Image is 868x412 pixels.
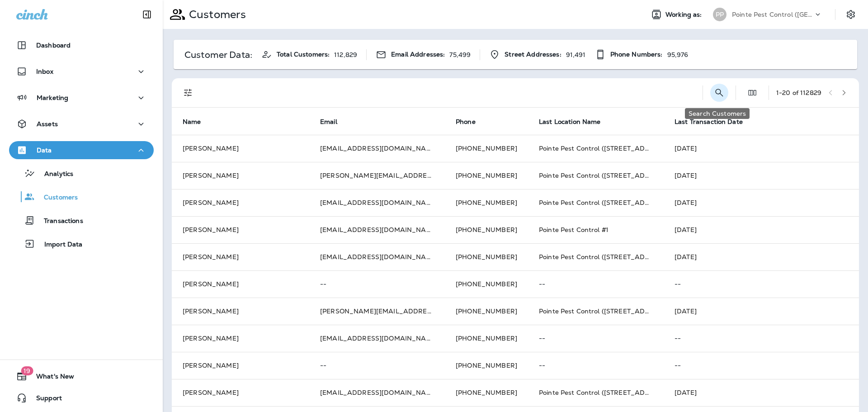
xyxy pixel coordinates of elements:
[36,42,71,49] p: Dashboard
[566,51,586,58] p: 91,491
[664,216,859,243] td: [DATE]
[445,162,528,189] td: [PHONE_NUMBER]
[743,84,761,102] button: Edit Fields
[449,51,471,58] p: 75,499
[320,118,349,126] span: Email
[9,211,154,230] button: Transactions
[445,243,528,270] td: [PHONE_NUMBER]
[675,118,743,126] span: Last Transaction Date
[184,51,252,58] p: Customer Data:
[665,11,704,19] span: Working as:
[21,366,33,375] span: 19
[445,352,528,379] td: [PHONE_NUMBER]
[183,118,213,126] span: Name
[320,280,434,288] p: --
[9,164,154,183] button: Analytics
[664,298,859,325] td: [DATE]
[675,118,755,126] span: Last Transaction Date
[539,199,729,207] span: Pointe Pest Control ([STREET_ADDRESS][PERSON_NAME] )
[539,280,653,288] p: --
[172,162,309,189] td: [PERSON_NAME]
[179,84,197,102] button: Filters
[445,189,528,216] td: [PHONE_NUMBER]
[675,335,848,342] p: --
[445,325,528,352] td: [PHONE_NUMBER]
[320,118,337,126] span: Email
[539,335,653,342] p: --
[539,144,729,152] span: Pointe Pest Control ([STREET_ADDRESS][PERSON_NAME] )
[685,108,750,119] div: Search Customers
[539,362,653,369] p: --
[445,379,528,406] td: [PHONE_NUMBER]
[309,216,445,243] td: [EMAIL_ADDRESS][DOMAIN_NAME]
[172,243,309,270] td: [PERSON_NAME]
[37,120,58,128] p: Assets
[37,94,68,101] p: Marketing
[776,89,821,96] div: 1 - 20 of 112829
[732,11,813,18] p: Pointe Pest Control ([GEOGRAPHIC_DATA])
[664,379,859,406] td: [DATE]
[35,170,73,179] p: Analytics
[843,6,859,23] button: Settings
[172,379,309,406] td: [PERSON_NAME]
[172,298,309,325] td: [PERSON_NAME]
[667,51,689,58] p: 95,976
[9,367,154,385] button: 19What's New
[539,171,729,180] span: Pointe Pest Control ([STREET_ADDRESS][PERSON_NAME] )
[172,189,309,216] td: [PERSON_NAME]
[713,8,726,21] div: PP
[36,68,53,75] p: Inbox
[9,115,154,133] button: Assets
[456,118,487,126] span: Phone
[539,118,613,126] span: Last Location Name
[172,325,309,352] td: [PERSON_NAME]
[309,243,445,270] td: [EMAIL_ADDRESS][DOMAIN_NAME]
[664,162,859,189] td: [DATE]
[37,147,52,154] p: Data
[9,62,154,81] button: Inbox
[334,51,357,58] p: 112,829
[172,216,309,243] td: [PERSON_NAME]
[445,216,528,243] td: [PHONE_NUMBER]
[505,51,561,58] span: Street Addresses:
[172,352,309,379] td: [PERSON_NAME]
[445,135,528,162] td: [PHONE_NUMBER]
[172,135,309,162] td: [PERSON_NAME]
[445,270,528,298] td: [PHONE_NUMBER]
[27,373,74,384] span: What's New
[309,189,445,216] td: [EMAIL_ADDRESS][DOMAIN_NAME]
[9,187,154,206] button: Customers
[539,388,729,397] span: Pointe Pest Control ([STREET_ADDRESS][PERSON_NAME] )
[445,298,528,325] td: [PHONE_NUMBER]
[710,84,728,102] button: Search Customers
[9,389,154,407] button: Support
[183,118,201,126] span: Name
[309,379,445,406] td: [EMAIL_ADDRESS][DOMAIN_NAME]
[456,118,476,126] span: Phone
[277,51,330,58] span: Total Customers:
[35,241,83,249] p: Import Data
[35,217,83,226] p: Transactions
[664,243,859,270] td: [DATE]
[320,362,434,369] p: --
[675,362,848,369] p: --
[309,325,445,352] td: [EMAIL_ADDRESS][DOMAIN_NAME]
[610,51,663,58] span: Phone Numbers:
[185,8,246,21] p: Customers
[539,253,729,261] span: Pointe Pest Control ([STREET_ADDRESS][PERSON_NAME] )
[391,51,445,58] span: Email Addresses:
[664,189,859,216] td: [DATE]
[35,194,78,202] p: Customers
[309,298,445,325] td: [PERSON_NAME][EMAIL_ADDRESS][DOMAIN_NAME]
[134,5,160,24] button: Collapse Sidebar
[309,162,445,189] td: [PERSON_NAME][EMAIL_ADDRESS][PERSON_NAME][DOMAIN_NAME]
[664,135,859,162] td: [DATE]
[9,89,154,107] button: Marketing
[27,394,62,405] span: Support
[309,135,445,162] td: [EMAIL_ADDRESS][DOMAIN_NAME]
[172,270,309,298] td: [PERSON_NAME]
[675,280,848,288] p: --
[539,226,609,234] span: Pointe Pest Control #1
[9,234,154,253] button: Import Data
[539,118,601,126] span: Last Location Name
